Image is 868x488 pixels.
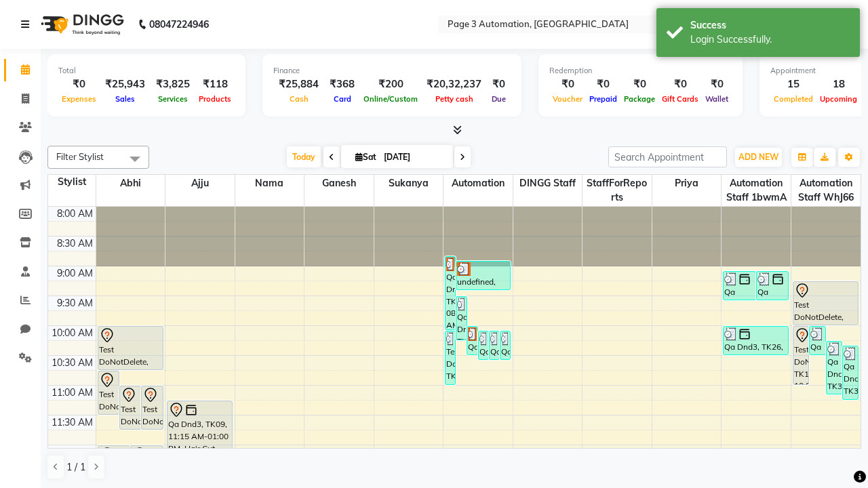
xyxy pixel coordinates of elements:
div: Qa Dnd3, TK26, 10:00 AM-10:30 AM, Hair cut Below 12 years (Boy) [724,327,788,354]
div: Test DoNotDelete, TK13, 10:45 AM-11:30 AM, Hair Cut-Men [98,371,119,414]
span: Card [330,94,355,104]
div: ₹368 [324,77,360,92]
span: Services [155,94,191,104]
div: 12:00 PM [50,445,96,460]
span: ADD NEW [738,152,778,162]
span: 1 / 1 [66,460,85,474]
span: DINGG Staff [513,175,583,192]
div: Test DoNotDelete, TK19, 10:00 AM-11:00 AM, Hair Cut-Women [793,327,808,384]
span: Upcoming [816,94,861,104]
b: 08047224946 [149,5,209,43]
div: Success [690,18,850,33]
div: Qa Dnd3, TK21, 08:50 AM-10:05 AM, Hair Cut By Expert-Men,Hair Cut-Men [446,257,455,329]
div: ₹0 [487,77,511,92]
span: Due [488,94,509,104]
div: Qa Dnd3, TK24, 09:30 AM-10:15 AM, Hair Cut-Men [456,297,466,340]
div: Total [58,65,235,77]
div: Stylist [48,175,96,189]
div: 11:00 AM [49,386,96,400]
div: Test DoNotDelete, TK12, 11:00 AM-11:45 AM, Hair Cut-Men [120,386,140,429]
div: Qa Dnd3, TK28, 10:05 AM-10:35 AM, Hair cut Below 12 years (Boy) [479,331,488,359]
div: Test DoNotDelete, TK19, 09:15 AM-10:00 AM, Hair Cut-Men [793,282,859,325]
div: Finance [273,65,511,77]
div: Qa Dnd3, TK25, 10:00 AM-10:30 AM, Hair cut Below 12 years (Boy) [810,327,825,354]
span: Sat [352,152,380,162]
div: 10:30 AM [49,356,96,370]
div: ₹118 [195,77,235,92]
div: Test DoNotDelete, TK32, 10:05 AM-11:00 AM, Special Hair Wash- Men [446,331,455,384]
div: ₹0 [702,77,732,92]
span: Automation Staff WhJ66 [791,175,861,206]
div: Qa Dnd3, TK29, 10:05 AM-10:35 AM, Hair cut Below 12 years (Boy) [490,331,499,359]
div: Qa Dnd3, TK33, 10:15 AM-11:10 AM, Special Hair Wash- Men [827,342,842,394]
div: Qa Dnd3, TK23, 09:05 AM-09:35 AM, Hair Cut By Expert-Men [757,272,789,300]
span: Expenses [58,94,100,104]
div: ₹25,943 [100,77,151,92]
span: Abhi [96,175,165,192]
span: Petty cash [432,94,477,104]
span: Cash [286,94,312,104]
span: Voucher [549,94,586,104]
div: 11:30 AM [49,415,96,430]
div: 9:00 AM [54,266,96,281]
span: Sukanya [374,175,443,192]
span: Online/Custom [360,94,421,104]
div: Qa Dnd3, TK22, 09:05 AM-09:35 AM, Hair cut Below 12 years (Boy) [724,272,755,300]
div: ₹0 [658,77,702,92]
div: 8:30 AM [54,237,96,251]
span: Automation Staff 1bwmA [722,175,791,206]
div: 10:00 AM [49,326,96,340]
span: Filter Stylist [56,151,104,162]
div: ₹3,825 [151,77,195,92]
span: Completed [770,94,816,104]
span: Nama [235,175,304,192]
div: Qa Dnd3, TK34, 10:20 AM-11:15 AM, Special Hair Wash- Men [843,346,858,399]
div: 18 [816,77,861,92]
div: Login Successfully. [690,33,850,47]
div: ₹20,32,237 [421,77,487,92]
span: Ganesh [304,175,374,192]
button: ADD NEW [735,148,782,167]
span: Today [287,146,321,167]
div: ₹200 [360,77,421,92]
span: Prepaid [586,94,620,104]
div: ₹0 [586,77,620,92]
div: Redemption [549,65,732,77]
div: ₹0 [58,77,100,92]
span: Automation [443,175,513,192]
div: Qa Dnd3, TK27, 10:00 AM-10:30 AM, Hair cut Below 12 years (Boy) [467,327,477,354]
span: Gift Cards [658,94,702,104]
div: Test DoNotDelete, TK17, 11:00 AM-11:45 AM, Hair Cut-Men [142,386,162,429]
span: Sales [112,94,138,104]
div: Test DoNotDelete, TK11, 10:00 AM-10:45 AM, Hair Cut-Men [98,327,163,369]
div: 9:30 AM [54,296,96,310]
div: Qa Dnd3, TK30, 10:05 AM-10:35 AM, Hair cut Below 12 years (Boy) [500,331,510,359]
div: ₹0 [620,77,658,92]
div: ₹25,884 [273,77,324,92]
span: Priya [652,175,722,192]
span: Products [195,94,235,104]
span: Wallet [702,94,732,104]
input: Search Appointment [608,146,727,167]
span: StaffForReports [583,175,652,206]
input: 2025-10-04 [380,147,448,167]
div: 15 [770,77,816,92]
span: Ajju [165,175,235,192]
img: logo [35,5,127,43]
div: undefined, TK20, 08:55 AM-09:25 AM, Hair cut Below 12 years (Boy) [456,262,510,289]
div: ₹0 [549,77,586,92]
span: Package [620,94,658,104]
div: 8:00 AM [54,207,96,221]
